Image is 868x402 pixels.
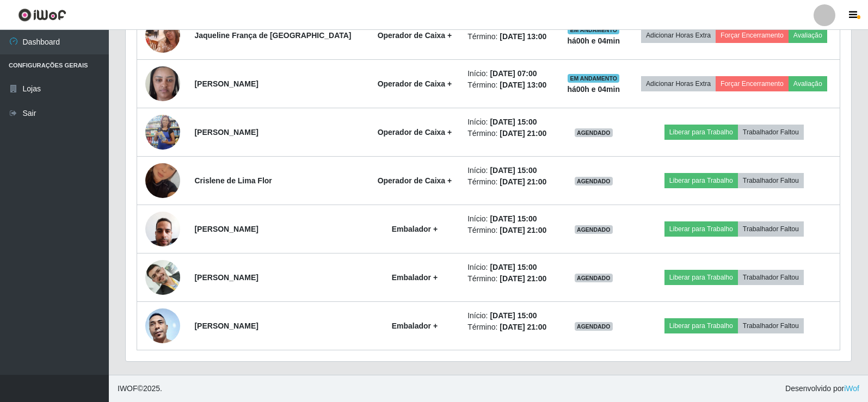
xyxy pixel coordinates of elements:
li: Início: [467,68,552,79]
li: Término: [467,273,552,285]
button: Liberar para Trabalho [664,125,738,140]
li: Término: [467,128,552,139]
button: Liberar para Trabalho [664,221,738,237]
img: 1743172193212.jpeg [145,206,180,252]
time: [DATE] 15:00 [490,117,537,126]
span: EM ANDAMENTO [568,26,619,34]
button: Liberar para Trabalho [664,318,738,333]
button: Trabalhador Faltou [738,318,804,333]
strong: Operador de Caixa + [378,31,452,40]
button: Trabalhador Faltou [738,173,804,188]
strong: Operador de Caixa + [378,176,452,185]
img: 1734430327738.jpeg [145,60,180,107]
button: Liberar para Trabalho [664,173,738,188]
span: AGENDADO [575,274,613,282]
strong: há 00 h e 04 min [567,36,620,45]
li: Início: [467,262,552,273]
strong: Embalador + [392,273,438,282]
strong: [PERSON_NAME] [194,273,258,282]
time: [DATE] 21:00 [500,274,546,283]
time: [DATE] 15:00 [490,166,537,175]
button: Adicionar Horas Extra [641,76,716,91]
img: 1705104978239.jpeg [145,92,180,172]
strong: há 00 h e 04 min [567,85,620,94]
strong: [PERSON_NAME] [194,321,258,330]
span: © 2025 . [118,383,162,394]
img: 1710860479647.jpeg [145,150,180,212]
span: EM ANDAMENTO [568,74,619,83]
strong: Jaqueline França de [GEOGRAPHIC_DATA] [194,31,351,40]
time: [DATE] 15:00 [490,263,537,271]
time: [DATE] 15:00 [490,311,537,320]
li: Término: [467,321,552,333]
span: AGENDADO [575,177,613,185]
button: Avaliação [789,76,827,91]
strong: Embalador + [392,321,438,330]
a: iWof [844,384,859,393]
img: 1743547692909.jpeg [145,246,180,308]
li: Início: [467,165,552,176]
time: [DATE] 15:00 [490,214,537,223]
img: 1744826820046.jpeg [145,289,180,362]
button: Avaliação [789,28,827,43]
li: Início: [467,310,552,321]
span: AGENDADO [575,128,613,137]
time: [DATE] 07:00 [490,69,537,78]
button: Adicionar Horas Extra [641,28,716,43]
span: AGENDADO [575,225,613,234]
li: Início: [467,116,552,128]
strong: Embalador + [392,225,438,233]
time: [DATE] 21:00 [500,226,546,234]
strong: Operador de Caixa + [378,79,452,88]
span: IWOF [118,384,138,393]
button: Trabalhador Faltou [738,125,804,140]
li: Término: [467,31,552,42]
strong: Crislene de Lima Flor [194,176,272,185]
li: Início: [467,213,552,225]
li: Término: [467,225,552,236]
time: [DATE] 21:00 [500,323,546,331]
strong: Operador de Caixa + [378,128,452,137]
button: Liberar para Trabalho [664,270,738,285]
time: [DATE] 21:00 [500,177,546,186]
time: [DATE] 13:00 [500,32,546,41]
time: [DATE] 13:00 [500,81,546,89]
strong: [PERSON_NAME] [194,79,258,88]
button: Trabalhador Faltou [738,270,804,285]
strong: [PERSON_NAME] [194,225,258,233]
button: Forçar Encerramento [716,28,789,43]
time: [DATE] 21:00 [500,129,546,138]
img: 1735572424201.jpeg [145,12,180,58]
li: Término: [467,79,552,91]
span: AGENDADO [575,322,613,331]
img: CoreUI Logo [18,8,66,22]
button: Forçar Encerramento [716,76,789,91]
strong: [PERSON_NAME] [194,128,258,137]
span: Desenvolvido por [785,383,859,394]
li: Término: [467,176,552,188]
button: Trabalhador Faltou [738,221,804,237]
